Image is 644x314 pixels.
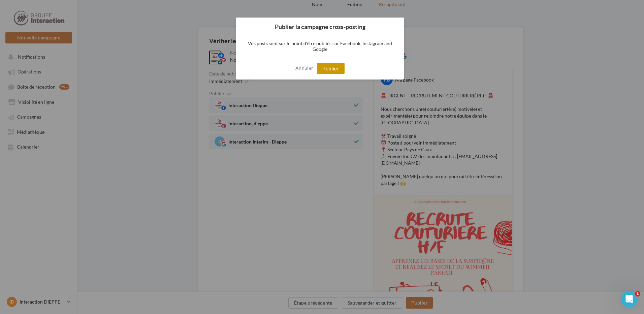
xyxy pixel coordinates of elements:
button: Annuler [295,63,313,73]
span: 1 [635,291,640,296]
button: Publier [317,63,345,74]
h2: Publier la campagne cross-posting [236,18,404,35]
p: Vos posts sont sur le point d'être publiés sur Facebook, Instagram and Google [236,35,404,57]
iframe: Intercom live chat [621,291,637,307]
